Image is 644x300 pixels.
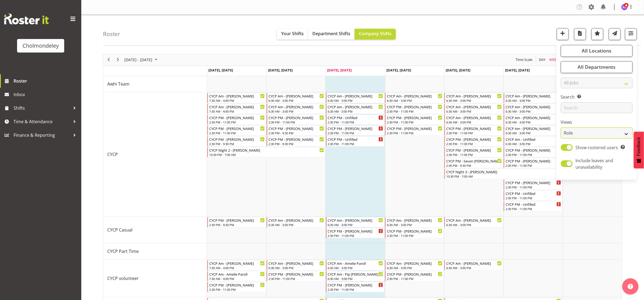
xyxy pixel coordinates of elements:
span: Finance & Reporting [14,131,70,139]
button: Download a PDF of the roster according to the set date range. [574,28,586,40]
button: Send a list of all shifts for the selected filtered period to all rostered employees. [609,28,621,40]
span: Inbox [14,90,79,99]
span: Time & Attendance [14,118,70,126]
button: Highlight an important date within the roster. [591,28,603,40]
button: Your Shifts [277,29,308,40]
div: Cholmondeley [22,42,59,50]
button: Feedback - Show survey [634,132,644,168]
button: Department Shifts [308,29,355,40]
span: Roster [14,77,79,85]
button: Filter Shifts [625,28,637,40]
button: Company Shifts [355,29,396,40]
button: Add a new shift [557,28,569,40]
span: All Locations [582,47,611,54]
span: Department Shifts [312,31,350,37]
span: Feedback [636,137,641,156]
img: help-xxl-2.png [628,284,633,289]
button: All Locations [561,45,633,57]
span: Shifts [14,104,70,112]
img: Rosterit website logo [4,14,49,24]
h4: Roster [103,31,120,37]
span: Your Shifts [281,31,304,37]
span: Company Shifts [359,31,391,37]
img: victoria-spackman5507.jpg [621,4,628,10]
